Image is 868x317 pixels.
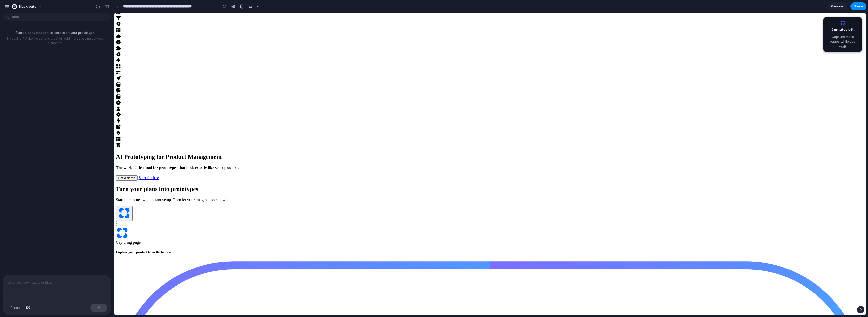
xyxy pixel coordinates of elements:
[2,30,108,35] p: Start a conversation to iterate on your prototype!
[854,4,863,9] span: Share
[2,185,750,189] p: Start in minutes with instant setup. Then let your imagination run wild.
[2,153,750,157] h4: The world's first tool for prototypes that look exactly like your product.
[19,4,36,9] span: blackroute
[828,27,855,32] span: 9 minutes left ..
[850,2,866,10] button: Share
[2,141,750,147] h1: AI Prototyping for Product Management
[2,36,108,45] p: Try asking: "Make the buttons blue" or "Add more spacing between elements"
[2,227,27,232] span: Capturing page
[826,34,859,49] span: Capture more pages while you wait
[10,3,44,11] button: blackroute
[2,237,750,241] h5: Capture your product from the browser
[4,163,22,167] span: Get a demo
[827,2,847,10] a: Preview
[25,163,45,167] a: Start for free
[2,163,24,168] button: Get a demo
[2,173,750,180] h2: Turn your plans into prototypes
[831,4,844,9] span: Preview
